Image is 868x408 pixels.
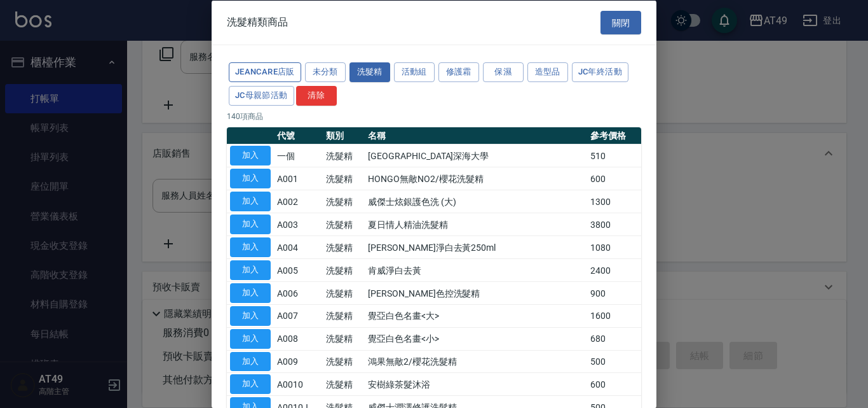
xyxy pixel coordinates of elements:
font: 洗髮精 [326,356,353,367]
font: 加入 [242,196,259,206]
font: 洗髮精 [326,265,353,275]
font: A001 [277,173,298,183]
font: 加入 [242,219,259,229]
button: 活動組 [394,62,435,82]
font: 洗髮精 [326,288,353,298]
font: 項商品 [240,111,263,120]
font: 500 [590,356,606,367]
font: 加入 [242,264,259,274]
font: 洗髮精 [326,334,353,344]
font: 加入 [242,333,259,342]
button: 清除 [296,85,337,105]
font: 加入 [242,242,259,251]
font: 1600 [590,311,611,321]
font: [PERSON_NAME]色控洗髮精 [368,288,480,298]
font: JC母親節活動 [235,90,288,100]
font: 保濕 [494,67,512,76]
button: 加入 [230,169,271,188]
button: 未分類 [305,62,346,82]
font: 洗髮精 [326,379,353,390]
font: 510 [590,150,606,160]
font: 加入 [242,287,259,297]
button: 加入 [230,283,271,302]
font: JC年終活動 [578,67,622,76]
font: 洗髮精 [326,173,353,183]
font: [GEOGRAPHIC_DATA]深海大學 [368,150,489,160]
font: 3800 [590,219,611,229]
font: 600 [590,173,606,183]
button: 加入 [230,328,271,348]
button: 造型品 [527,62,568,82]
font: A008 [277,334,298,344]
font: 未分類 [313,67,338,76]
font: 威傑士炫銀護色洗 (大) [368,196,456,206]
button: JC年終活動 [572,62,628,82]
button: 加入 [230,237,271,257]
font: 名稱 [368,130,386,141]
font: 鴻果無敵2/櫻花洗髮精 [368,356,456,367]
font: 修護霜 [446,67,471,76]
font: 覺亞白色名畫<小> [368,334,439,344]
font: HONGO無敵NO2/櫻花洗髮精 [368,173,483,183]
font: 140 [227,111,240,120]
font: A0010 [277,379,303,390]
button: JC母親節活動 [229,85,294,105]
button: 洗髮精 [349,62,390,82]
font: JeanCare店販 [235,67,295,76]
font: 600 [590,379,606,390]
font: A004 [277,242,298,252]
button: 保濕 [483,62,524,82]
font: 加入 [242,310,259,320]
font: A005 [277,265,298,275]
font: 加入 [242,150,259,160]
font: 覺亞白色名畫<大> [368,311,439,321]
font: 洗髮精 [326,311,353,321]
font: 1300 [590,196,611,206]
font: 加入 [242,356,259,365]
font: 活動組 [402,67,427,76]
button: 加入 [230,260,271,279]
button: 加入 [230,214,271,234]
font: 關閉 [612,17,630,27]
font: 洗髮精 [326,150,353,160]
button: 加入 [230,146,271,165]
button: JeanCare店販 [229,62,301,82]
font: A006 [277,288,298,298]
font: A007 [277,311,298,321]
font: 夏日情人精油洗髮精 [368,219,448,229]
button: 加入 [230,351,271,371]
font: [PERSON_NAME]淨白去黃250ml [368,242,496,252]
font: 洗髮精 [326,196,353,206]
button: 加入 [230,306,271,325]
font: 造型品 [535,67,560,76]
font: 680 [590,334,606,344]
font: 清除 [308,90,325,100]
button: 加入 [230,191,271,211]
span: 洗髮精類商品 [227,16,288,29]
button: 加入 [230,374,271,394]
font: 代號 [277,130,295,141]
font: 洗髮精 [326,242,353,252]
font: 類別 [326,130,344,141]
font: 1080 [590,242,611,252]
font: A003 [277,219,298,229]
font: 安樹綠茶髮沐浴 [368,379,430,390]
font: 洗髮精 [326,219,353,229]
font: A009 [277,356,298,367]
button: 關閉 [600,10,641,34]
font: 900 [590,288,606,298]
font: 加入 [242,173,259,183]
button: 修護霜 [438,62,479,82]
font: 肯威淨白去黃 [368,265,421,275]
font: 參考價格 [590,130,626,141]
font: 2400 [590,265,611,275]
font: 洗髮精 [357,67,383,76]
font: A002 [277,196,298,206]
font: 加入 [242,379,259,388]
font: 一個 [277,150,295,160]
